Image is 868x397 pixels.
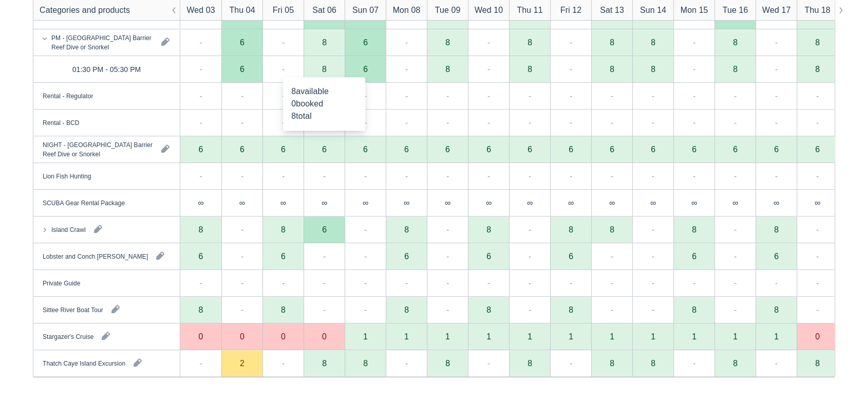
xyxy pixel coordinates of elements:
div: ∞ [714,190,756,216]
div: 8 [199,305,203,314]
div: 1 [386,323,427,350]
div: 8 [591,56,632,83]
div: ∞ [673,190,714,216]
div: - [652,116,654,129]
div: - [529,89,531,102]
div: ∞ [527,199,533,207]
div: Rental - Regulator [43,91,93,100]
div: 6 [550,243,591,270]
div: - [364,170,367,182]
div: 6 [404,145,409,153]
div: 6 [180,136,221,163]
div: 8 [527,359,532,367]
div: - [775,116,778,129]
div: - [570,170,572,182]
div: ∞ [345,190,386,216]
div: 1 [527,332,532,340]
div: 2 [240,359,244,367]
div: - [816,116,819,129]
div: 0 [199,332,203,340]
div: 8 [322,38,327,46]
div: 6 [345,136,386,163]
div: SCUBA Gear Rental Package [43,198,125,207]
div: Rental - BCD [43,118,79,127]
div: 8 [774,225,779,233]
div: 6 [774,145,779,153]
div: 8 [692,225,696,233]
div: 8 [262,297,304,323]
div: - [775,170,778,182]
div: Sat 06 [312,4,336,16]
div: 1 [610,332,614,340]
div: 6 [221,3,262,29]
div: - [282,116,285,129]
div: 8 [651,359,655,367]
div: 8 [733,38,738,46]
div: 8 [610,38,614,46]
div: 6 [281,252,286,260]
div: 8 [692,305,696,314]
div: 8 [569,225,573,233]
div: NIGHT - [GEOGRAPHIC_DATA] Barrier Reef Dive or Snorkel [43,140,153,158]
div: 8 [486,225,491,233]
div: ∞ [691,199,697,207]
div: - [652,170,654,182]
div: - [816,89,819,102]
div: - [693,170,695,182]
div: 8 [756,297,797,323]
div: 6 [550,136,591,163]
div: 6 [673,136,714,163]
div: ∞ [180,190,221,216]
div: - [652,250,654,262]
div: 6 [714,3,756,29]
div: - [570,89,572,102]
div: - [364,89,367,102]
div: - [652,223,654,236]
div: 1 [550,323,591,350]
div: 8 [733,359,738,367]
span: 8 [291,112,296,120]
div: - [775,63,778,75]
div: 6 [363,38,368,46]
div: 6 [756,136,797,163]
div: 8 [673,297,714,323]
div: 8 [733,65,738,73]
div: 6 [509,136,550,163]
div: 1 [774,332,779,340]
div: 1 [651,332,655,340]
div: 6 [632,136,673,163]
div: ∞ [239,199,245,207]
div: ∞ [280,199,286,207]
div: ∞ [732,199,738,207]
div: 8 [427,56,468,83]
div: 8 [304,350,345,377]
div: - [734,170,737,182]
div: - [405,63,408,75]
div: 8 [815,38,820,46]
div: - [487,89,490,102]
div: 6 [345,56,386,83]
div: - [487,63,490,75]
div: Island Crawl [51,225,86,234]
div: 6 [345,3,386,29]
div: 8 [404,305,409,314]
div: ∞ [773,199,779,207]
div: 6 [527,145,532,153]
div: Tue 16 [723,4,748,16]
div: - [611,250,613,262]
div: 6 [304,136,345,163]
div: 8 [322,65,327,73]
div: 6 [714,136,756,163]
div: - [282,9,285,22]
div: - [405,116,408,129]
div: 1 [404,332,409,340]
div: ∞ [509,190,550,216]
div: - [775,36,778,48]
div: 8 [569,305,573,314]
div: - [570,36,572,48]
div: 6 [281,145,286,153]
div: 1 [427,323,468,350]
div: ∞ [404,199,409,207]
div: available [291,85,357,98]
div: 8 [714,350,756,377]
